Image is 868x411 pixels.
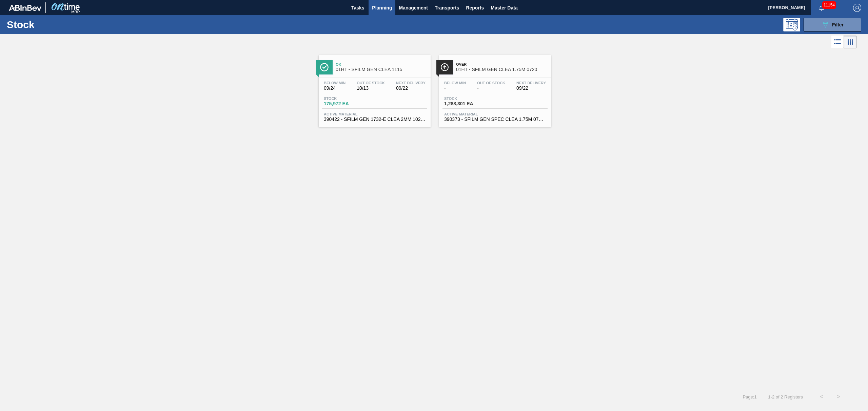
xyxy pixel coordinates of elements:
[350,4,365,12] span: Tasks
[320,63,329,71] img: Ícone
[491,4,517,12] span: Master Data
[396,81,426,85] span: Next Delivery
[314,50,434,127] a: ÍconeOk01HT - SFILM GEN CLEA 1115Below Min09/24Out Of Stock10/13Next Delivery09/22Stock175,972 EA...
[435,4,459,12] span: Transports
[444,112,546,116] span: Active Material
[444,96,492,101] span: Stock
[767,394,803,399] span: 1 - 2 of 2 Registers
[804,18,861,31] button: Filter
[743,394,756,399] span: Page : 1
[466,4,484,12] span: Reports
[324,96,371,101] span: Stock
[444,81,466,85] span: Below Min
[444,117,546,122] span: 390373 - SFILM GEN SPEC CLEA 1.75M 0720 267 ABIST
[357,86,385,91] span: 10/13
[811,3,832,13] button: Notifications
[324,101,371,106] span: 175,972 EA
[844,36,857,48] div: Card Vision
[832,22,844,27] span: Filter
[336,67,427,72] span: 01HT - SFILM GEN CLEA 1115
[456,67,548,72] span: 01HT - SFILM GEN CLEA 1.75M 0720
[396,86,426,91] span: 09/22
[324,117,426,122] span: 390422 - SFILM GEN 1732-E CLEA 2MM 1021 267 ABIST
[822,1,836,9] span: 11154
[456,62,548,66] span: Over
[477,86,505,91] span: -
[440,63,449,71] img: Ícone
[434,50,554,127] a: ÍconeOver01HT - SFILM GEN CLEA 1.75M 0720Below Min-Out Of Stock-Next Delivery09/22Stock1,288,301 ...
[324,112,426,116] span: Active Material
[516,86,546,91] span: 09/22
[783,18,800,31] div: Programming: no user selected
[853,4,861,12] img: Logout
[357,81,385,85] span: Out Of Stock
[399,4,428,12] span: Management
[813,388,830,405] button: <
[9,5,41,11] img: TNhmsLtSVTkK8tSr43FrP2fwEKptu5GPRR3wAAAABJRU5ErkJggg==
[444,101,492,106] span: 1,288,301 EA
[444,86,466,91] span: -
[324,81,346,85] span: Below Min
[516,81,546,85] span: Next Delivery
[372,4,392,12] span: Planning
[7,21,112,28] h1: Stock
[831,36,844,48] div: List Vision
[830,388,847,405] button: >
[336,62,427,66] span: Ok
[324,86,346,91] span: 09/24
[477,81,505,85] span: Out Of Stock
